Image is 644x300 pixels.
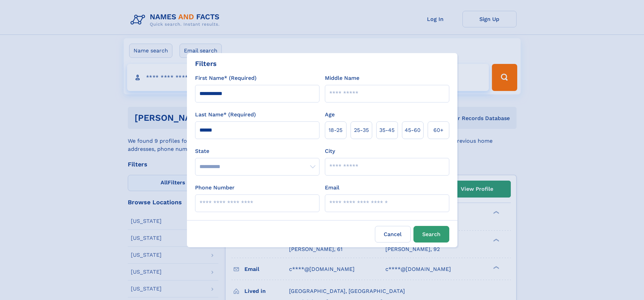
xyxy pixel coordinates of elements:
[433,126,444,134] span: 60+
[413,226,449,243] button: Search
[405,126,421,134] span: 45‑60
[325,74,359,82] label: Middle Name
[195,147,319,155] label: State
[325,184,339,192] label: Email
[195,111,256,119] label: Last Name* (Required)
[375,226,411,243] label: Cancel
[379,126,395,134] span: 35‑45
[325,147,335,155] label: City
[325,111,335,119] label: Age
[195,184,235,192] label: Phone Number
[329,126,342,134] span: 18‑25
[195,74,257,82] label: First Name* (Required)
[354,126,369,134] span: 25‑35
[195,59,217,69] div: Filters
